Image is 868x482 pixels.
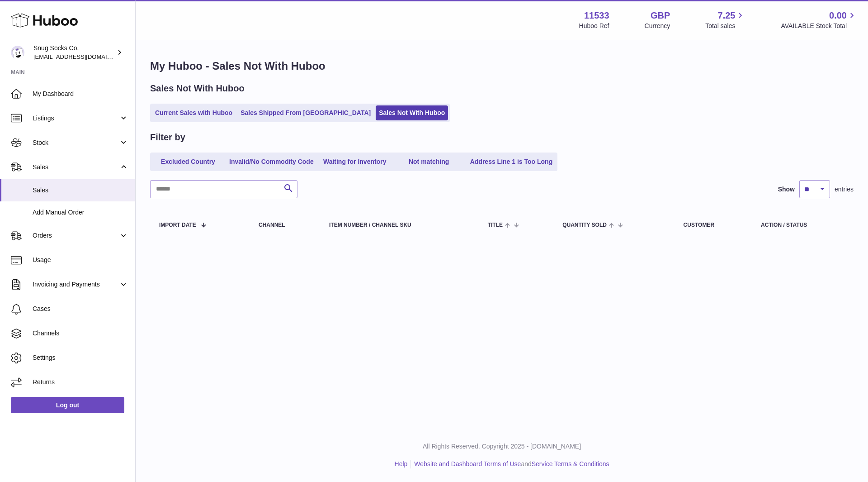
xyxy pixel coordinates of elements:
[532,460,609,468] a: Service Terms & Conditions
[718,10,736,22] span: 7.25
[319,154,391,169] a: Waiting for Inventory
[152,154,224,169] a: Excluded Country
[414,460,521,468] a: Website and Dashboard Terms of Use
[829,10,847,22] span: 0.00
[376,105,448,120] a: Sales Not With Huboo
[411,460,609,468] li: and
[33,186,128,195] span: Sales
[579,22,609,30] div: Huboo Ref
[645,22,670,30] div: Currency
[781,22,857,30] span: AVAILABLE Stock Total
[684,222,743,228] div: Customer
[781,10,857,30] a: 0.00 AVAILABLE Stock Total
[467,154,556,169] a: Address Line 1 is Too Long
[33,44,115,61] div: Snug Socks Co.
[651,10,670,22] strong: GBP
[152,105,236,120] a: Current Sales with Huboo
[488,222,503,228] span: Title
[33,53,133,60] span: [EMAIL_ADDRESS][DOMAIN_NAME]
[395,460,408,468] a: Help
[237,105,374,120] a: Sales Shipped From [GEOGRAPHIC_DATA]
[143,442,861,451] p: All Rights Reserved. Copyright 2025 - [DOMAIN_NAME]
[226,154,317,169] a: Invalid/No Commodity Code
[33,378,128,387] span: Returns
[705,10,745,30] a: 7.25 Total sales
[584,10,609,22] strong: 11533
[33,231,119,240] span: Orders
[33,208,128,217] span: Add Manual Order
[393,154,465,169] a: Not matching
[259,222,311,228] div: Channel
[33,353,128,362] span: Settings
[150,131,185,143] h2: Filter by
[150,59,854,73] h1: My Huboo - Sales Not With Huboo
[705,22,745,30] span: Total sales
[150,82,245,95] h2: Sales Not With Huboo
[761,222,844,228] div: Action / Status
[11,46,24,59] img: info@snugsocks.co.uk
[33,114,119,123] span: Listings
[33,163,119,172] span: Sales
[33,90,128,98] span: My Dashboard
[835,185,854,194] span: entries
[11,397,124,413] a: Log out
[33,329,128,338] span: Channels
[329,222,470,228] div: Item Number / Channel SKU
[33,280,119,289] span: Invoicing and Payments
[778,185,795,194] label: Show
[562,222,607,228] span: Quantity Sold
[33,305,128,313] span: Cases
[33,138,119,147] span: Stock
[159,222,196,228] span: Import date
[33,256,128,264] span: Usage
